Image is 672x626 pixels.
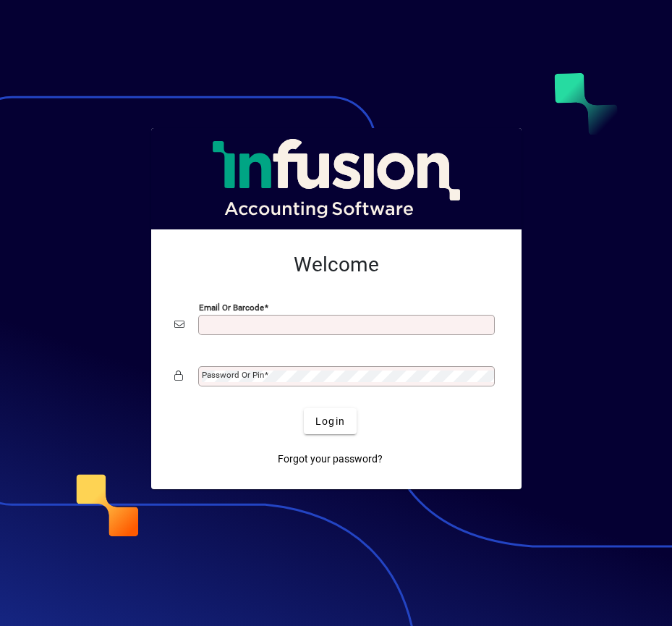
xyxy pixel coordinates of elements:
span: Forgot your password? [278,452,383,467]
mat-label: Email or Barcode [199,303,264,313]
span: Login [315,414,345,429]
mat-label: Password or Pin [202,370,264,380]
a: Forgot your password? [272,446,388,472]
button: Login [304,408,357,434]
h2: Welcome [174,253,498,277]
